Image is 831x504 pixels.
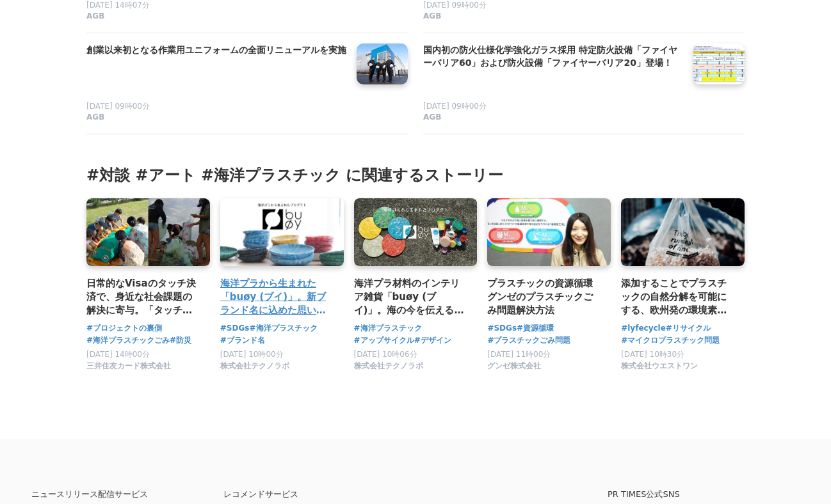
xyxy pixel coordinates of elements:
a: 日常的なVisaのタッチ決済で、身近な社会課題の解決に寄与。「タッチハッピー」で支援する海洋プラスチックごみ問題と防災教育に取り組む団体のストーリー。 [86,276,200,318]
a: 株式会社テクノラボ [354,365,423,374]
a: 株式会社テクノラボ [220,365,289,374]
span: [DATE] 10時00分 [220,350,284,359]
span: [DATE] 14時00分 [86,350,150,359]
span: [DATE] 09時00分 [423,102,487,111]
a: #リサイクル [666,322,711,335]
h4: 創業以来初となる作業用ユニフォームの全面リニューアルを実施 [86,43,346,58]
span: [DATE] 14時07分 [86,1,150,10]
span: AGB [423,113,441,122]
a: 国内初の防火仕様化学強化ガラス採用 特定防火設備「ファイヤーバリア60」および防火設備「ファイヤーバリア20」登場！ [423,43,683,70]
a: #海洋プラスチック [249,322,317,335]
a: #マイクロプラスチック問題 [621,335,720,347]
a: AGB [423,113,683,123]
a: #SDGs [487,322,517,335]
span: [DATE] 11時00分 [487,350,551,359]
span: グンゼ株式会社 [487,361,541,372]
a: 海洋プラ材料のインテリア雑貨「buøy (ブイ)」。海の今を伝えるアップサイクル工芸品を目指して [354,276,467,318]
a: AGB [86,113,346,123]
a: #プロジェクトの裏側 [86,322,162,335]
p: レコメンドサービス [223,490,415,498]
a: #プラスチックごみ問題 [487,335,570,347]
span: [DATE] 09時00分 [423,1,487,10]
span: 株式会社ウエストワン [621,361,698,372]
a: 三井住友カード株式会社 [86,365,171,374]
a: #アップサイクル [354,335,414,347]
a: プラスチックの資源循環 グンゼのプラスチックごみ問題解決方法 [487,276,601,318]
span: 株式会社テクノラボ [220,361,289,372]
a: #海洋プラスチックごみ [86,335,170,347]
span: 三井住友カード株式会社 [86,361,171,372]
a: AGB [423,12,683,22]
a: #SDGs [220,322,250,335]
p: PR TIMES公式SNS [608,490,800,498]
a: 海洋プラから生まれた「buøy (ブイ)」。新ブランド名に込めた思いとは [220,276,334,318]
a: #防災 [170,335,191,347]
span: [DATE] 10時06分 [354,350,417,359]
span: 株式会社テクノラボ [354,361,423,372]
a: グンゼ株式会社 [487,365,541,374]
span: AGB [86,12,104,20]
p: ニュースリリース配信サービス [31,490,223,498]
a: #ブランド名 [220,335,265,347]
a: #lyfecycle [621,322,666,335]
a: AGB [86,12,346,22]
a: #海洋プラスチック [354,322,422,335]
a: #資源循環 [517,322,554,335]
span: [DATE] 09時00分 [86,102,150,111]
span: AGB [86,113,104,122]
span: [DATE] 10時30分 [621,350,684,359]
span: AGB [423,12,441,20]
h3: #対談 #アート #海洋プラスチック に関連するストーリー [86,165,745,185]
a: 株式会社ウエストワン [621,365,698,374]
a: #デザイン [414,335,451,347]
a: 添加することでプラスチックの自然分解を可能にする、欧州発の環境素材「lyfecycle（ライフサイクル）」が切り拓く、プラスチックと共存できる社会 [621,276,734,318]
a: 創業以来初となる作業用ユニフォームの全面リニューアルを実施 [86,43,346,70]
